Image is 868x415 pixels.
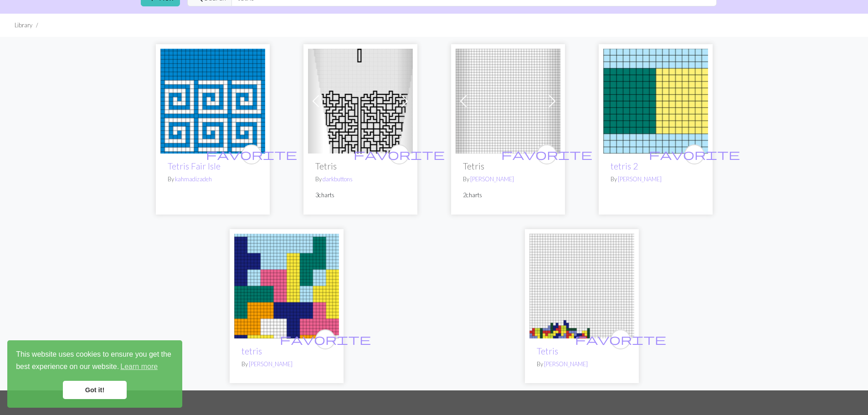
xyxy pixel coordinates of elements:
[354,147,445,161] span: favorite
[168,161,221,171] a: Tetris Fair Isle
[308,96,413,104] a: Tetris
[463,175,553,184] p: By
[63,381,127,399] a: dismiss cookie message
[611,175,701,184] p: By
[308,49,413,154] img: Tetris
[160,96,265,104] a: Tetris Fair Isle
[234,281,339,289] a: tetris
[684,144,704,164] button: favourite
[611,161,638,171] a: tetris 2
[575,330,666,348] i: favourite
[315,329,335,349] button: favourite
[315,175,406,184] p: By
[168,175,258,184] p: By
[315,161,406,171] h2: Tetris
[206,147,297,161] span: favorite
[119,360,159,374] a: learn more about cookies
[280,330,371,348] i: favourite
[501,145,592,164] i: favourite
[315,191,406,200] p: 3 charts
[537,144,557,164] button: favourite
[280,332,371,346] span: favorite
[544,360,588,368] a: [PERSON_NAME]
[470,175,514,183] a: [PERSON_NAME]
[529,281,634,289] a: Tetris
[241,144,262,164] button: favourite
[603,96,708,104] a: tetris 2
[456,96,560,104] a: Tetris
[206,145,297,164] i: favourite
[15,21,32,30] li: Library
[611,329,631,349] button: favourite
[529,234,634,338] img: Tetris
[160,49,265,154] img: Tetris Fair Isle
[501,147,592,161] span: favorite
[234,234,339,338] img: tetris
[618,175,662,183] a: [PERSON_NAME]
[603,49,708,154] img: tetris 2
[537,360,627,369] p: By
[456,49,560,154] img: Tetris
[575,332,666,346] span: favorite
[241,346,262,356] a: tetris
[649,147,740,161] span: favorite
[354,145,445,164] i: favourite
[16,349,174,374] span: This website uses cookies to ensure you get the best experience on our website.
[649,145,740,164] i: favourite
[175,175,212,183] a: kahmadizadeh
[249,360,293,368] a: [PERSON_NAME]
[463,161,553,171] h2: Tetris
[389,144,409,164] button: favourite
[463,191,553,200] p: 2 charts
[323,175,353,183] a: darkbuttons
[241,360,332,369] p: By
[7,340,182,408] div: cookieconsent
[537,346,558,356] a: Tetris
